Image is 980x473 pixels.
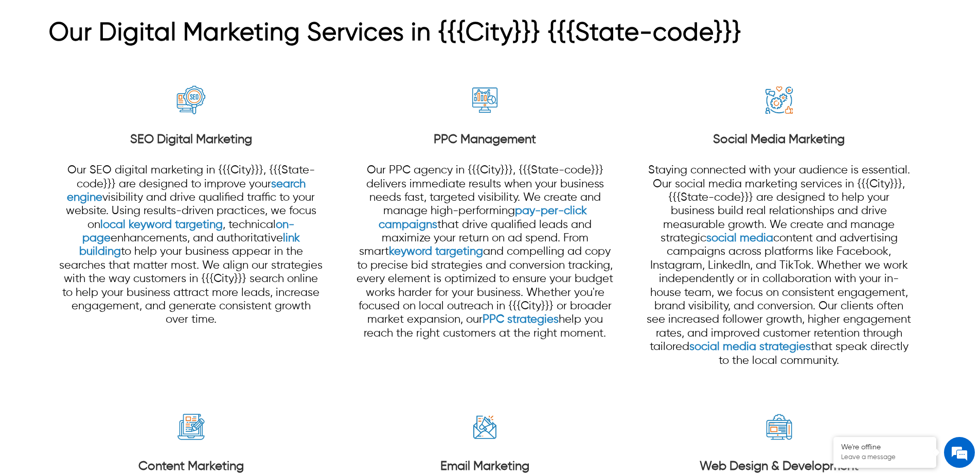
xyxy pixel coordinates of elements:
img: Content-Marketing-icon [172,408,210,446]
a: Social Media Marketing [713,133,845,146]
a: pay-per-click campaigns [379,205,587,230]
a: local keyword targeting [100,219,223,231]
p: Our SEO digital marketing in {{{City}}}, {{{State-code}}} are designed to improve your visibility... [59,164,323,327]
a: link building [79,233,300,257]
img: SEO-Digital-Marketing-icon [172,81,210,119]
a: PPC strategies [483,314,559,325]
a: Email Marketing [440,460,529,472]
p: Leave a message [841,453,929,462]
a: Content Marketing [138,460,244,472]
a: social media [706,233,773,244]
img: Web-Design-&-Development-icon [760,408,798,446]
a: Social-Media-Marketing-iconSocial Media MarketingStaying connected with your audience is essentia... [647,81,911,379]
p: Our PPC agency in {{{City}}}, {{{State-code}}} delivers immediate results when your business need... [352,164,617,340]
a: keyword targeting [389,246,483,257]
a: social media strategies [689,341,811,353]
img: PPC-Management-icon [466,81,504,119]
a: Web Design & Development [700,460,859,472]
div: We're offline [841,443,929,452]
img: Social-Media-Marketing-icon [760,81,798,119]
strong: Our Digital Marketing Services in {{{City}}} {{{State-code}}} [49,21,742,46]
a: SEO-Digital-Marketing-iconSEO Digital MarketingOur SEO digital marketing in {{{City}}}, {{{State-... [59,81,323,338]
img: Email-Marketing-icon [466,408,504,446]
a: SEO Digital Marketing [130,133,252,146]
a: PPC Management [434,133,536,146]
p: Staying connected with your audience is essential. Our social media marketing services in {{{City... [647,164,911,367]
a: PPC-Management-iconPPC ManagementOur PPC agency in {{{City}}}, {{{State-code}}} delivers immediat... [352,81,617,352]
